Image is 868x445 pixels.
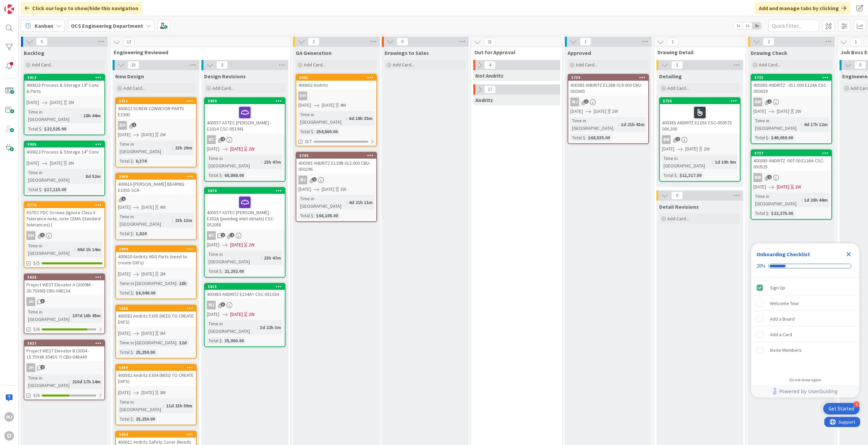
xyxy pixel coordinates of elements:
span: [DATE] [50,99,62,106]
div: Checklist Container [751,243,860,398]
div: 5913 [24,75,104,81]
span: [DATE] [141,270,154,278]
span: : [133,289,134,297]
div: Total $ [298,212,313,219]
div: 12d [177,339,189,346]
span: Add Card... [667,216,689,222]
span: [DATE] [685,145,698,153]
span: : [768,134,769,141]
input: Quick Filter... [768,20,819,32]
span: Add Card... [32,62,54,68]
div: 5626 [24,274,104,280]
span: 1 [132,123,136,127]
span: : [257,324,258,331]
span: 5/5 [33,260,40,267]
div: 5913 [27,75,104,80]
div: Add a Board is incomplete. [754,311,857,326]
div: BW [753,173,762,182]
div: Time in [GEOGRAPHIC_DATA] [207,320,257,335]
a: 5779ASTEC PDC Screws (Ignore Class II Tolerance note, note CEMA Standard tolerances) (DHTime in [... [24,201,105,268]
div: 5735 [751,75,831,81]
div: 5626 [27,275,104,280]
div: 5890400583 Andritz E305 (NEED TO CREATE DXFS) [116,305,196,326]
div: MJ [568,98,648,106]
div: 1d 20h 44m [802,196,829,204]
span: [DATE] [777,108,789,115]
div: 5737 [754,151,831,156]
span: : [176,280,177,287]
span: [DATE] [141,330,154,337]
div: 18h [177,280,188,287]
div: 197d 16h 45m [71,312,102,319]
a: 5870400557 ASTEC [PERSON_NAME] - E202A (pending inlet details) CSC-052058NC[DATE][DATE]2WTime in ... [204,187,285,278]
span: [DATE] [322,186,334,193]
span: 0/7 [305,138,312,145]
div: Invite Members [770,346,802,354]
div: 5737 [751,150,831,156]
div: NC [205,135,285,144]
div: MJ [570,98,579,106]
a: 5627Project WEST Elevator B (3004 - 15.75X48 304SS ?) CBU-048449JHTime in [GEOGRAPHIC_DATA]:210d ... [24,340,105,400]
div: 2W [249,311,255,318]
span: [DATE] [594,108,606,115]
div: $68,535.00 [586,134,612,141]
a: 5909400620 Andritz HDG Parts (need to create DXFs)[DATE][DATE]2MTime in [GEOGRAPHIC_DATA]:18hTota... [115,245,197,299]
div: BW [751,173,831,182]
div: Project WEST Elevator A (3009M - 30.75X60) CBU-048134 [24,280,104,295]
div: 5815 [208,284,285,289]
div: 5870400557 ASTEC [PERSON_NAME] - E202A (pending inlet details) CSC-052058 [205,188,285,229]
span: [DATE] [753,183,766,190]
div: Invite Members is incomplete. [754,343,857,358]
img: Visit kanbanzone.com [4,4,14,14]
div: 5908400616 [PERSON_NAME] BEARING E335D SCR- [116,174,196,195]
div: Welcome Tour is incomplete. [754,296,857,311]
div: $22,525.00 [42,125,68,133]
div: 5869 [208,99,285,103]
div: $49,059.00 [769,134,795,141]
div: 2W [795,108,801,115]
div: 35,000.00 [223,337,245,344]
div: Welcome Tour [770,299,799,307]
span: : [222,267,223,275]
span: : [133,348,134,356]
div: 2W [340,186,346,193]
div: Total $ [26,186,41,193]
span: : [172,217,173,224]
a: 5911400622 SCREW CONVEYOR PARTS E336DDH[DATE][DATE]2WTime in [GEOGRAPHIC_DATA]:23h 29mTotal $:6,374 [115,97,197,167]
div: Total $ [118,289,133,297]
div: 1,824 [134,230,148,237]
div: 2M [68,99,74,106]
div: 5815 [205,284,285,290]
div: 400483 ANDRITZ E154A= CSC-051034 [205,290,285,299]
div: 5890 [116,305,196,311]
div: 5735400385 ANDRITZ - 011.000 E124A CSC- 050639 [751,75,831,96]
div: Add a Card is incomplete. [754,327,857,342]
span: : [133,157,134,165]
div: Total $ [662,171,677,179]
span: : [83,173,84,180]
a: 5739400385 ANDRITZ E128B 019.000 CBU- 050360MJ[DATE][DATE]2WTime in [GEOGRAPHIC_DATA]:1d 21h 43mT... [568,74,649,144]
span: 2 [767,175,772,179]
div: BW [660,135,740,144]
span: : [222,171,223,179]
div: $6,040.00 [134,289,157,297]
div: 5901 [296,75,376,81]
div: 5737400385 ANDRITZ -007.00 E126A CSC-050525 [751,150,831,171]
div: $11,317.50 [678,171,703,179]
span: [DATE] [207,241,219,248]
div: Time in [GEOGRAPHIC_DATA] [26,242,74,257]
div: 400557 ASTEC [PERSON_NAME] - E202A (pending inlet details) CSC-052058 [205,194,285,229]
div: 20% [756,263,766,269]
span: : [172,144,173,151]
div: Total $ [207,171,222,179]
span: Add Card... [123,85,145,91]
span: [DATE] [50,160,62,167]
div: 5901 [299,75,376,80]
div: 400385 ANDRITZ E129B 012.000 CBU- 050296 [296,159,376,174]
span: [DATE] [230,241,243,248]
a: 5913400623 Process & Storage 14" Conv & Parts[DATE][DATE]2MTime in [GEOGRAPHIC_DATA]:18h 44mTotal... [24,74,105,135]
span: Add Card... [212,85,234,91]
span: 3 [221,302,225,307]
a: 5736400385 ANDRITZ E125A CSC-050573 006.200BW[DATE][DATE]2WTime in [GEOGRAPHIC_DATA]:1d 19h 9mTot... [659,97,741,182]
span: 2 [767,99,772,104]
